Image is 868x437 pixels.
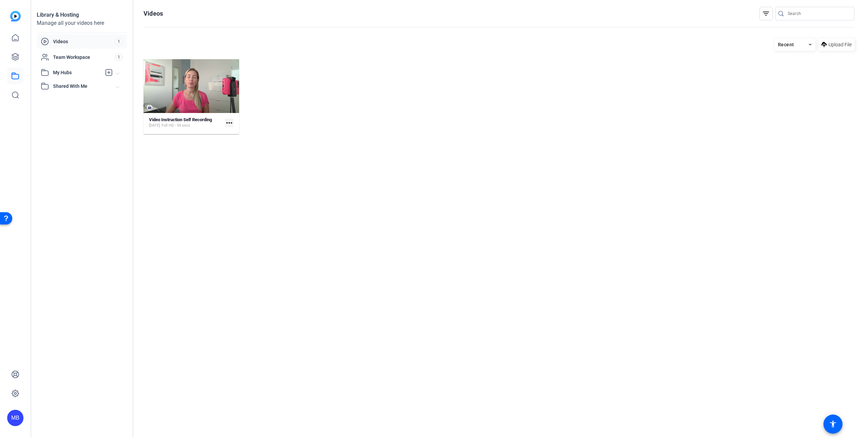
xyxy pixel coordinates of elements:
[149,123,160,128] span: [DATE]
[149,117,212,122] strong: Video Instruction Self Recording
[10,11,21,21] img: blue-gradient.svg
[53,54,115,61] span: Team Workspace
[162,123,190,128] span: Full HD - 54 secs
[37,19,127,27] div: Manage all your videos here
[149,117,222,128] a: Video Instruction Self Recording[DATE]Full HD - 54 secs
[829,420,837,428] mat-icon: accessibility
[778,42,794,47] span: Recent
[144,10,163,18] h1: Videos
[53,83,116,90] span: Shared With Me
[7,410,23,426] div: MB
[37,11,127,19] div: Library & Hosting
[115,38,123,45] span: 1
[762,10,770,18] mat-icon: filter_list
[819,38,854,51] button: Upload File
[829,41,852,48] span: Upload File
[788,10,849,18] input: Search
[37,66,127,79] mat-expansion-panel-header: My Hubs
[115,53,123,61] span: 1
[37,79,127,93] mat-expansion-panel-header: Shared With Me
[53,38,115,45] span: Videos
[53,69,101,76] span: My Hubs
[225,118,234,127] mat-icon: more_horiz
